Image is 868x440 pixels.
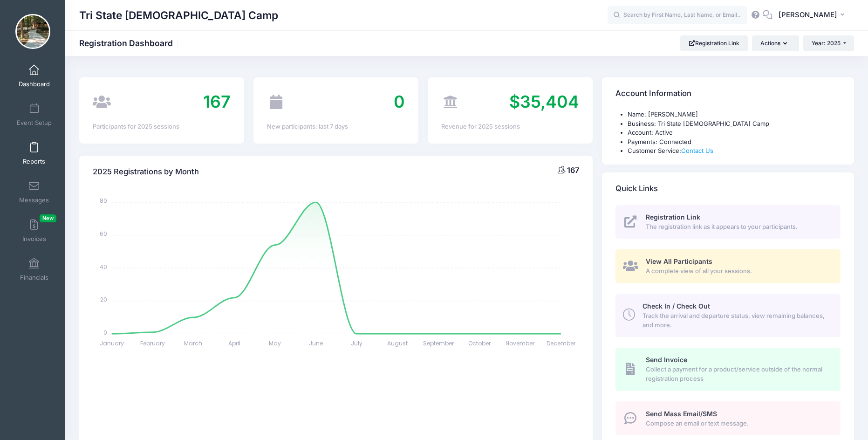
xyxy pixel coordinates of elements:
span: Dashboard [19,80,50,88]
input: Search by First Name, Last Name, or Email... [608,6,747,25]
span: 0 [394,91,405,112]
tspan: April [228,339,240,347]
a: Contact Us [681,147,713,154]
tspan: August [387,339,408,347]
a: View All Participants A complete view of all your sessions. [615,249,841,283]
tspan: 60 [100,230,107,238]
li: Name: [PERSON_NAME] [628,110,841,119]
a: Dashboard [12,60,56,92]
button: Year: 2025 [803,35,854,51]
span: A complete view of all your sessions. [646,267,830,276]
li: Account: Active [628,128,841,137]
span: Invoices [22,235,46,243]
span: The registration link as it appears to your participants. [646,222,830,232]
a: Registration Link [680,35,748,51]
span: $35,404 [509,91,579,112]
span: Send Mass Email/SMS [646,410,717,418]
a: Messages [12,176,56,208]
span: Financials [20,274,48,282]
h4: Account Information [615,81,691,107]
a: Financials [12,253,56,286]
span: Registration Link [646,213,700,221]
tspan: December [547,339,576,347]
tspan: March [185,339,203,347]
li: Customer Service: [628,146,841,156]
tspan: June [309,339,323,347]
h4: 2025 Registrations by Month [93,158,199,185]
a: Send Invoice Collect a payment for a product/service outside of the normal registration process [615,348,841,391]
span: Send Invoice [646,356,687,364]
h1: Registration Dashboard [79,38,181,48]
span: Event Setup [17,119,52,127]
span: 167 [203,91,231,112]
span: Check In / Check Out [642,302,710,310]
a: Send Mass Email/SMS Compose an email or text message. [615,401,841,435]
a: InvoicesNew [12,214,56,247]
tspan: October [468,339,491,347]
span: Collect a payment for a product/service outside of the normal registration process [646,365,830,383]
span: Reports [23,158,45,165]
span: Compose an email or text message. [646,419,830,428]
h4: Quick Links [615,175,658,202]
tspan: July [351,339,362,347]
div: Revenue for 2025 sessions [441,122,579,131]
button: Actions [752,35,799,51]
a: Check In / Check Out Track the arrival and departure status, view remaining balances, and more. [615,294,841,337]
li: Business: Tri State [DEMOGRAPHIC_DATA] Camp [628,119,841,129]
a: Registration Link The registration link as it appears to your participants. [615,205,841,239]
span: [PERSON_NAME] [779,10,837,20]
tspan: 80 [100,197,107,205]
a: Event Setup [12,98,56,131]
tspan: February [140,339,165,347]
button: [PERSON_NAME] [772,5,854,26]
span: 167 [567,165,579,175]
span: New [40,214,56,222]
tspan: 20 [100,296,107,303]
a: Reports [12,137,56,170]
tspan: January [100,339,124,347]
tspan: 0 [103,328,107,336]
tspan: May [269,339,281,347]
div: New participants: last 7 days [267,122,405,131]
li: Payments: Connected [628,137,841,147]
span: Track the arrival and departure status, view remaining balances, and more. [642,311,830,330]
tspan: September [423,339,454,347]
div: Participants for 2025 sessions [93,122,231,131]
span: Year: 2025 [812,40,841,47]
tspan: 40 [100,262,107,270]
img: Tri State Christian Camp [15,14,50,49]
span: Messages [19,196,49,204]
span: View All Participants [646,257,712,265]
tspan: November [506,339,535,347]
h1: Tri State [DEMOGRAPHIC_DATA] Camp [79,5,278,26]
